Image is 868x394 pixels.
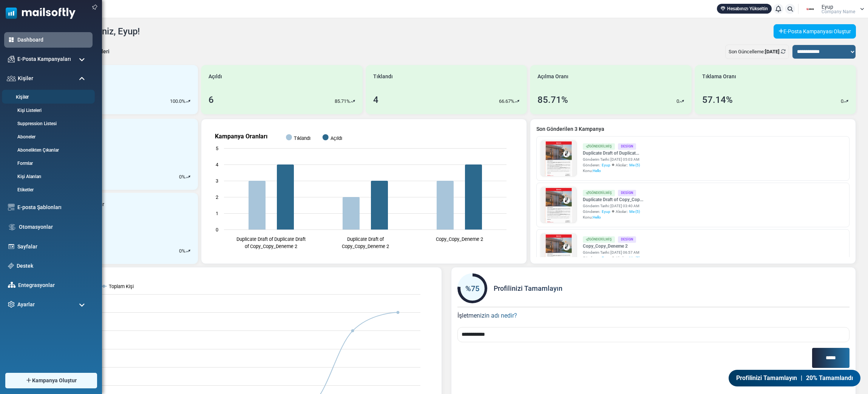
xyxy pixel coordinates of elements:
div: 6 [209,93,214,107]
p: 66.67% [499,98,514,105]
div: Son Güncelleme: [725,45,789,59]
span: Eyup [822,4,833,9]
div: %75 [457,283,487,294]
a: Otomasyonlar [19,223,89,231]
span: | [801,374,802,383]
div: 4 [373,93,378,107]
div: Profilinizi Tamamlayın [457,273,850,304]
a: Me (5) [629,209,640,214]
a: Duplicate Draft of Copy_Cop... [583,196,643,203]
text: Açıldı [331,135,342,141]
div: Gönderen: Alıcılar:: [583,209,643,214]
a: Formlar [4,160,91,167]
a: Sayfalar [17,243,89,251]
a: Hesabınızı Yükseltin [717,4,772,14]
text: 1 [216,211,218,216]
a: Kişi Listeleri [4,107,91,114]
div: Gönderen: Alıcılar:: [583,162,640,168]
a: Dashboard [17,36,89,44]
p: 100.0% [170,98,185,105]
p: 0 [676,98,679,105]
div: 57.14% [702,93,733,107]
a: E-posta Şablonları [17,203,89,211]
a: Me (5) [629,162,640,168]
div: Konu: [583,168,640,174]
div: Gönderim Tarihi: [DATE] 03:40 AM [583,203,643,209]
a: Copy_Copy_Deneme 2 [583,243,640,250]
div: % [179,173,190,181]
div: 85.71% [537,93,568,107]
p: 0 [179,247,182,255]
a: Yeni Kişiler 5 0% [37,119,198,190]
img: support-icon.svg [8,263,14,269]
div: Design [618,143,636,150]
span: Hello [593,215,601,219]
text: 3 [216,178,218,184]
img: User Logo [801,3,820,15]
img: landing_pages.svg [8,243,15,250]
div: Design [618,236,636,243]
div: % [179,247,190,255]
text: Tıklandı [294,135,310,141]
text: 0 [216,227,218,233]
span: Kişiler [18,74,33,82]
span: Tıklama Oranı [702,73,736,81]
a: Me (5) [629,255,640,261]
span: Company Name [822,9,855,14]
a: Refresh Stats [781,49,786,54]
img: dashboard-icon-active.svg [8,36,15,43]
span: 20% Tamamlandı [806,374,853,383]
span: E-Posta Kampanyaları [17,55,71,63]
span: Eyup [602,255,610,261]
a: Destek [17,262,89,270]
div: Gönderen: Alıcılar:: [583,255,640,261]
div: Gönderilmiş [583,236,615,243]
span: Eyup [602,209,610,214]
span: Açılma Oranı [537,73,568,81]
span: Eyup [602,162,610,168]
a: Kişiler [2,94,93,101]
a: Abonelikten Çıkanlar [4,147,91,154]
text: Copy_Copy_Deneme 2 [436,236,483,242]
a: E-Posta Kampanyası Oluştur [774,24,856,39]
div: Gönderilmiş [583,190,615,196]
a: Duplicate Draft of Duplicat... [583,150,640,157]
svg: Kampanya Oranları [207,125,514,257]
span: Açıldı [209,73,222,81]
text: 4 [216,162,218,168]
div: Konu: [583,214,643,220]
div: Gönderim Tarihi: [DATE] 05:03 AM [583,157,640,162]
label: İşletmenizin adı nedir? [457,307,517,320]
img: campaigns-icon.png [8,56,15,62]
span: Profilinizi Tamamlayın [736,374,797,383]
div: Gönderilmiş [583,143,615,150]
img: email-templates-icon.svg [8,204,15,211]
p: 85.71% [335,98,350,105]
text: Toplam Kişi [109,284,134,289]
img: contacts-icon.svg [7,76,16,81]
a: Etiketler [4,186,91,193]
img: settings-icon.svg [8,301,15,308]
a: Entegrasyonlar [18,281,89,289]
p: 0 [841,98,843,105]
div: Gönderim Tarihi: [DATE] 06:57 AM [583,250,640,255]
a: Kişi Alanları [4,173,91,180]
a: User Logo Eyup Company Name [801,3,864,15]
span: Ayarlar [17,301,35,309]
text: 5 [216,146,218,151]
text: Duplicate Draft of Copy_Copy_Deneme 2 [342,236,389,249]
a: Profilinizi Tamamlayın | 20% Tamamlandı [729,370,861,386]
p: 0 [179,173,182,181]
a: Son Gönderilen 3 Kampanya [536,125,849,133]
span: Tıklandı [373,73,393,81]
span: Hello [593,169,601,173]
div: Design [618,190,636,196]
a: Aboneler [4,133,91,140]
text: Kampanya Oranları [215,133,267,140]
text: Duplicate Draft of Duplicate Draft of Copy_Copy_Deneme 2 [237,236,306,249]
a: Suppression Listesi [4,120,91,127]
img: workflow.svg [8,223,16,231]
span: Kampanya Oluştur [32,377,77,385]
text: 2 [216,194,218,200]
